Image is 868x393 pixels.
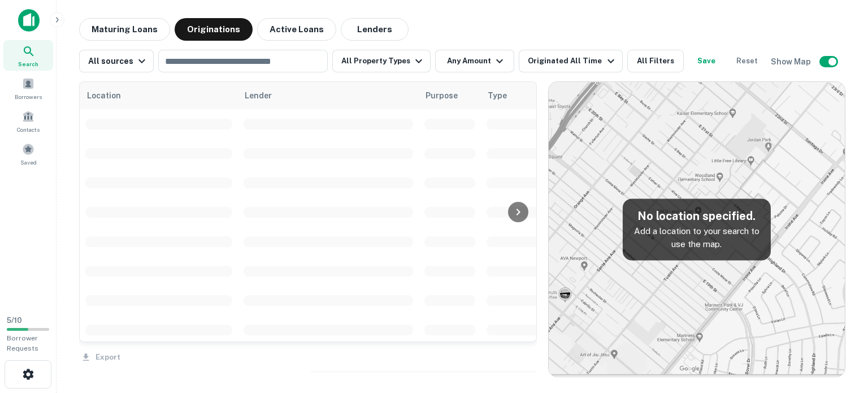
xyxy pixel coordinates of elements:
[245,89,272,102] span: Lender
[435,50,514,72] button: Any Amount
[488,89,522,102] span: Type
[3,40,53,71] a: Search
[632,208,762,224] h5: No location specified.
[15,92,42,101] span: Borrowers
[341,18,409,41] button: Lenders
[519,50,622,72] button: Originated All Time
[86,89,136,102] span: Location
[811,303,868,357] iframe: Chat Widget
[729,50,765,72] button: Reset
[88,54,149,68] div: All sources
[17,125,40,134] span: Contacts
[20,158,37,167] span: Saved
[3,139,53,169] a: Saved
[771,55,813,68] h6: Show Map
[3,106,53,136] a: Contacts
[18,9,40,32] img: capitalize-icon.png
[688,50,724,72] button: Save your search to get updates of matches that match your search criteria.
[528,54,617,68] div: Originated All Time
[632,224,762,251] p: Add a location to your search to use the map.
[481,82,549,109] th: Type
[426,89,472,102] span: Purpose
[257,18,336,41] button: Active Loans
[7,316,22,325] span: 5 / 10
[175,18,253,41] button: Originations
[627,50,684,72] button: All Filters
[3,73,53,103] a: Borrowers
[332,50,431,72] button: All Property Types
[79,18,170,41] button: Maturing Loans
[18,59,38,68] span: Search
[238,82,419,109] th: Lender
[7,334,38,352] span: Borrower Requests
[79,50,154,72] button: All sources
[80,82,238,109] th: Location
[419,82,481,109] th: Purpose
[549,82,845,377] img: map-placeholder.webp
